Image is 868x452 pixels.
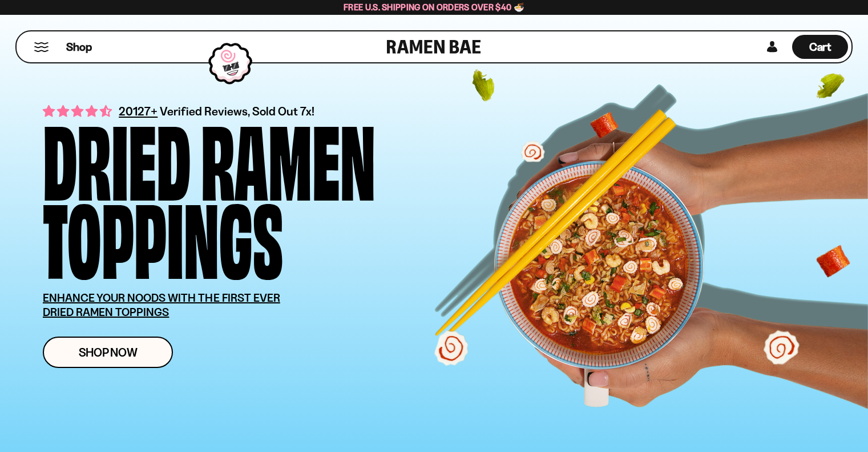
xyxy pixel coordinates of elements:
[66,39,92,55] span: Shop
[79,346,138,358] span: Shop Now
[344,2,524,13] span: Free U.S. Shipping on Orders over $40 🍜
[809,40,831,54] span: Cart
[43,117,191,195] div: Dried
[792,31,848,62] div: Cart
[66,35,92,59] a: Shop
[201,117,376,195] div: Ramen
[43,337,173,368] a: Shop Now
[43,195,283,274] div: Toppings
[34,42,49,52] button: Mobile Menu Trigger
[43,291,280,319] u: ENHANCE YOUR NOODS WITH THE FIRST EVER DRIED RAMEN TOPPINGS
